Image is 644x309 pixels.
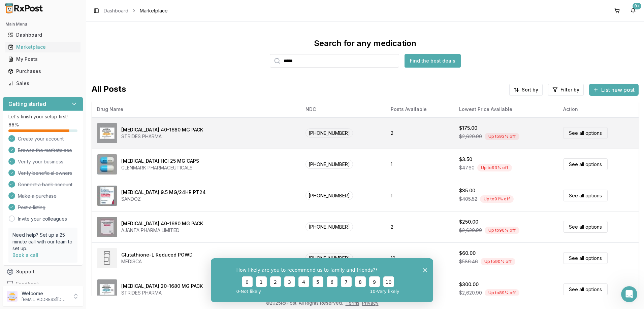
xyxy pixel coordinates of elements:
[558,101,639,117] th: Action
[121,196,206,202] div: SANDOZ
[121,283,203,289] div: [MEDICAL_DATA] 20-1680 MG PACK
[140,7,168,14] span: Marketplace
[522,86,538,93] span: Sort by
[481,258,515,265] div: Up to 90 % off
[121,126,203,133] div: [MEDICAL_DATA] 40-1680 MG PACK
[8,80,78,87] div: Sales
[18,193,57,199] span: Make a purchase
[97,186,117,206] img: Rivastigmine 9.5 MG/24HR PT24
[385,211,454,242] td: 2
[104,7,128,14] a: Dashboard
[121,227,203,234] div: AJANTA PHARMA LIMITED
[459,196,477,202] span: $405.52
[97,217,117,237] img: Omeprazole-Sodium Bicarbonate 40-1680 MG PACK
[3,66,83,77] button: Purchases
[18,170,72,177] span: Verify beneficial owners
[314,38,416,49] div: Search for any medication
[459,289,482,296] span: $2,620.90
[459,156,472,163] div: $3.50
[405,54,461,68] button: Find the best deals
[385,101,454,117] th: Posts Available
[459,133,482,140] span: $2,620.90
[97,248,117,268] img: Glutathione-L Reduced POWD
[121,133,203,140] div: STRIDES PHARMA
[563,127,608,139] a: See all options
[104,7,168,14] nav: breadcrumb
[92,101,300,117] th: Drug Name
[459,258,478,265] span: $586.46
[459,219,478,225] div: $250.00
[563,190,608,201] a: See all options
[459,250,476,257] div: $60.00
[305,222,353,231] span: [PHONE_NUMBER]
[589,87,639,94] a: List new post
[121,189,206,196] div: [MEDICAL_DATA] 9.5 MG/24HR PT24
[121,258,193,265] div: MEDISCA
[18,158,63,165] span: Verify your business
[5,22,80,27] h2: Main Menu
[485,133,519,140] div: Up to 93 % off
[563,158,608,170] a: See all options
[454,101,558,117] th: Lowest Price Available
[485,227,519,234] div: Up to 90 % off
[563,221,608,233] a: See all options
[18,136,64,142] span: Create your account
[305,254,353,263] span: [PHONE_NUMBER]
[385,149,454,180] td: 1
[362,300,379,306] a: Privacy
[385,242,454,274] td: 10
[97,154,117,175] img: Atomoxetine HCl 25 MG CAPS
[509,84,543,96] button: Sort by
[560,86,579,93] span: Filter by
[3,30,83,40] button: Dashboard
[5,29,80,41] a: Dashboard
[385,180,454,211] td: 1
[22,297,68,302] p: [EMAIL_ADDRESS][DOMAIN_NAME]
[7,291,18,302] img: User avatar
[346,300,359,306] a: Terms
[121,164,199,171] div: GLENMARK PHARMACEUTICALS
[5,77,80,89] a: Sales
[16,280,39,287] span: Feedback
[621,286,637,302] iframe: Intercom live chat
[3,78,83,89] button: Sales
[97,279,117,300] img: Omeprazole-Sodium Bicarbonate 20-1680 MG PACK
[22,290,68,297] p: Welcome
[3,42,83,52] button: Marketplace
[601,86,635,94] span: List new post
[477,164,512,171] div: Up to 93 % off
[211,258,433,302] iframe: Survey from RxPost
[18,216,67,222] a: Invite your colleagues
[18,147,72,154] span: Browse the marketplace
[97,123,117,143] img: Omeprazole-Sodium Bicarbonate 40-1680 MG PACK
[92,84,126,96] span: All Posts
[3,278,83,290] button: Feedback
[3,3,46,13] img: RxPost Logo
[8,32,78,38] div: Dashboard
[121,158,199,164] div: [MEDICAL_DATA] HCl 25 MG CAPS
[121,252,193,258] div: Glutathione-L Reduced POWD
[628,5,639,16] button: 9+
[18,181,72,188] span: Connect a bank account
[589,84,639,96] button: List new post
[8,68,78,75] div: Purchases
[633,3,641,9] div: 9+
[385,117,454,149] td: 2
[305,191,353,200] span: [PHONE_NUMBER]
[8,56,78,63] div: My Posts
[5,53,80,65] a: My Posts
[12,232,73,252] p: Need help? Set up a 25 minute call with our team to set up.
